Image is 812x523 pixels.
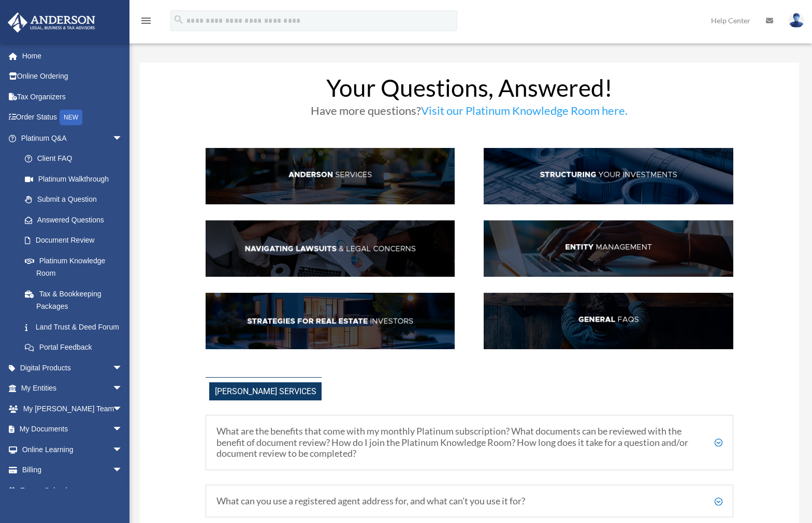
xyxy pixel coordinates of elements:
[112,398,133,420] span: arrow_drop_down
[15,210,138,230] a: Answered Questions
[15,230,138,251] a: Document Review
[421,103,628,123] a: Visit our Platinum Knowledge Room here.
[140,14,152,27] i: menu
[7,66,138,87] a: Online Ordering
[7,107,138,128] a: Order StatusNEW
[484,293,733,349] img: GenFAQ_hdr
[7,46,138,66] a: Home
[209,382,322,400] span: [PERSON_NAME] Services
[7,398,138,419] a: My [PERSON_NAME] Teamarrow_drop_down
[112,460,133,481] span: arrow_drop_down
[15,250,138,283] a: Platinum Knowledge Room
[216,496,722,507] h5: What can you use a registered agent address for, and what can’t you use it for?
[112,357,133,379] span: arrow_drop_down
[15,148,133,169] a: Client FAQ
[112,128,133,149] span: arrow_drop_down
[112,419,133,440] span: arrow_drop_down
[112,378,133,399] span: arrow_drop_down
[140,18,152,27] a: menu
[15,317,138,337] a: Land Trust & Deed Forum
[484,220,733,277] img: EntManag_hdr
[7,480,138,501] a: Events Calendar
[216,426,722,459] h5: What are the benefits that come with my monthly Platinum subscription? What documents can be revi...
[7,419,138,440] a: My Documentsarrow_drop_down
[15,283,138,317] a: Tax & Bookkeeping Packages
[7,357,138,378] a: Digital Productsarrow_drop_down
[206,105,733,122] h3: Have more questions?
[15,189,138,210] a: Submit a Question
[7,439,138,460] a: Online Learningarrow_drop_down
[7,460,138,481] a: Billingarrow_drop_down
[206,293,455,349] img: StratsRE_hdr
[173,14,184,25] i: search
[15,337,138,358] a: Portal Feedback
[206,148,455,204] img: AndServ_hdr
[5,12,98,33] img: Anderson Advisors Platinum Portal
[112,439,133,460] span: arrow_drop_down
[60,110,82,125] div: NEW
[7,128,138,148] a: Platinum Q&Aarrow_drop_down
[484,148,733,204] img: StructInv_hdr
[7,86,138,107] a: Tax Organizers
[206,220,455,277] img: NavLaw_hdr
[206,76,733,105] h1: Your Questions, Answered!
[15,169,138,189] a: Platinum Walkthrough
[789,13,804,28] img: User Pic
[7,378,138,399] a: My Entitiesarrow_drop_down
